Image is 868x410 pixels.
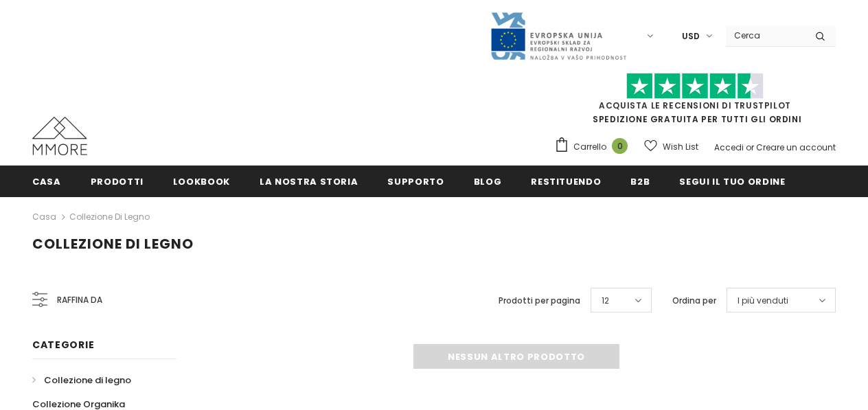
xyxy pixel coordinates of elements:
span: I più venduti [738,294,788,308]
span: SPEDIZIONE GRATUITA PER TUTTI GLI ORDINI [554,79,836,125]
a: Casa [32,209,56,225]
input: Search Site [726,25,805,45]
span: La nostra storia [260,175,358,188]
a: Prodotti [91,166,144,196]
a: Carrello 0 [554,137,635,157]
span: Collezione di legno [32,234,194,253]
label: Ordina per [672,294,716,308]
a: Restituendo [531,166,601,196]
img: Javni Razpis [490,11,627,61]
a: Collezione di legno [32,368,131,392]
span: Casa [32,175,61,188]
a: Blog [474,166,502,196]
a: Casa [32,166,61,196]
span: Wish List [663,140,698,154]
span: Carrello [573,140,606,154]
span: Categorie [32,338,94,352]
a: B2B [630,166,650,196]
span: 12 [602,294,609,308]
a: Wish List [644,135,698,159]
span: Collezione di legno [44,374,131,387]
span: Blog [474,175,502,188]
span: B2B [630,175,650,188]
a: Javni Razpis [490,30,627,41]
a: La nostra storia [260,166,358,196]
a: Segui il tuo ordine [679,166,785,196]
span: or [746,141,754,153]
img: Casi MMORE [32,117,87,155]
label: Prodotti per pagina [499,294,580,308]
span: Segui il tuo ordine [679,175,785,188]
a: Lookbook [173,166,230,196]
a: supporto [387,166,444,196]
span: Lookbook [173,175,230,188]
span: supporto [387,175,444,188]
a: Creare un account [756,141,836,153]
span: Prodotti [91,175,144,188]
a: Accedi [714,141,744,153]
a: Acquista le recensioni di TrustPilot [599,100,791,111]
img: Fidati di Pilot Stars [626,73,764,100]
span: Raffina da [57,293,102,308]
span: Restituendo [531,175,601,188]
span: 0 [612,138,628,154]
a: Collezione di legno [69,211,150,223]
span: USD [682,30,700,43]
